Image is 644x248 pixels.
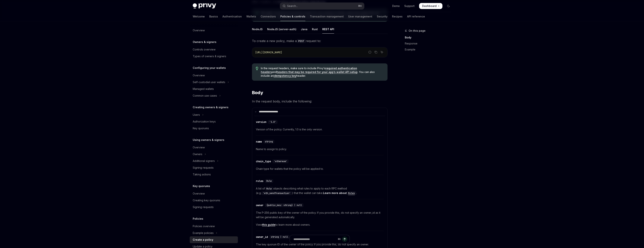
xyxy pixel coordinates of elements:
[269,120,276,123] span: '1.0'
[301,25,307,34] div: Java
[405,35,454,41] a: Body
[252,90,263,95] strong: Body
[277,70,358,74] a: headers that may be required for your app’s wallet API setup
[190,236,238,243] a: Create a policy
[193,126,209,131] div: Key quorums
[193,224,215,228] div: Policies overview
[256,67,258,70] svg: Tip
[190,151,238,158] button: Toggle Owners section
[193,40,216,44] h5: Owners & signers
[266,180,272,183] span: Rule
[409,29,426,33] span: On this page
[193,152,202,156] div: Owners
[193,12,205,21] a: Welcome
[193,172,211,177] div: Taking actions
[358,5,362,8] span: ⌘ K
[405,41,454,47] a: Response
[266,204,302,207] span: {public_key: string} | null
[404,4,415,8] a: Support
[256,127,384,132] span: Version of the policy. Currently, 1.0 is the only version.
[190,190,238,197] a: Overview
[322,25,334,34] div: REST API
[256,210,384,219] span: The P-256 public key of the owner of the policy. If you provide this, do not specify an owner_id ...
[190,197,238,204] a: Creating key quorums
[190,158,238,164] button: Toggle Additional signers section
[392,12,403,21] a: Recipes
[419,3,442,9] a: Dashboard
[190,92,238,99] button: Toggle Common use cases section
[222,12,242,21] a: Authentication
[252,38,388,44] span: To create a new policy, make a request to:
[193,145,205,150] div: Overview
[287,4,298,8] div: Search...
[193,28,205,33] div: Overview
[252,25,263,34] div: NodeJS
[256,120,266,124] div: version
[297,39,306,43] code: POST
[392,4,400,8] a: Demo
[190,144,238,151] a: Overview
[193,159,215,163] div: Additional signers
[274,160,287,163] span: 'ethereum'
[267,25,296,34] div: NodeJS (server-auth)
[193,205,214,209] div: Signing requests
[256,167,384,171] span: Chain type for wallets that the policy will be applied to.
[193,73,205,78] div: Overview
[193,93,217,98] div: Common use cases
[193,66,226,70] h5: Configuring your wallets
[310,12,344,21] a: Transaction management
[256,179,263,183] div: rules
[256,222,384,227] span: View to learn more about owners.
[373,50,378,55] button: Copy the contents from the code block
[190,125,238,132] a: Key quorums
[190,53,238,60] a: Types of owners & signers
[312,25,318,34] div: Rust
[256,186,384,195] span: A list of objects describing what rules to apply to each RPC method (e.g. ) that the wallet can t...
[193,138,224,142] h5: Using owners & signers
[261,66,384,78] span: In the request headers, make sure to include Privy’s and . You can also include an header.
[193,119,216,124] div: Authorization keys
[190,72,238,79] a: Overview
[367,50,372,55] button: Report incorrect code
[193,3,216,9] img: dark logo
[348,12,372,21] a: User management
[274,74,296,77] a: idempotency key
[193,54,226,59] div: Types of owners & signers
[255,51,282,54] span: [URL][DOMAIN_NAME]
[377,12,388,21] a: Security
[190,230,238,236] button: Toggle Example policies section
[190,111,238,118] button: Toggle Users section
[209,12,218,21] a: Basics
[193,80,225,84] div: Self-custodial user wallets
[193,231,214,235] div: Example policies
[256,159,271,163] div: chain_type
[262,223,275,226] a: this guide
[193,198,220,203] div: Creating key quorums
[256,147,384,151] span: Name to assign to policy.
[422,4,437,8] span: Dashboard
[193,191,205,196] div: Overview
[193,237,213,242] div: Create a policy
[256,140,262,144] div: name
[190,79,238,86] button: Toggle Self-custodial user wallets section
[280,12,305,21] a: Policies & controls
[193,165,214,170] div: Signing requests
[190,171,238,178] a: Taking actions
[190,223,238,230] a: Policies overview
[342,237,347,242] button: Send message
[193,47,215,52] div: Controls overview
[190,27,238,34] a: Overview
[193,216,203,221] h5: Policies
[294,235,336,243] input: Ask a question...
[190,86,238,92] a: Managed wallets
[405,47,454,53] a: Example
[265,187,273,191] code: Rule
[193,105,228,110] h5: Creating owners & signers
[261,191,292,195] code: 'eth_sendTransaction'
[193,113,200,117] div: Users
[246,12,256,21] a: Wallets
[190,46,238,53] a: Controls overview
[347,191,356,195] code: Rules
[193,87,214,91] div: Managed wallets
[261,12,276,21] a: Connectors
